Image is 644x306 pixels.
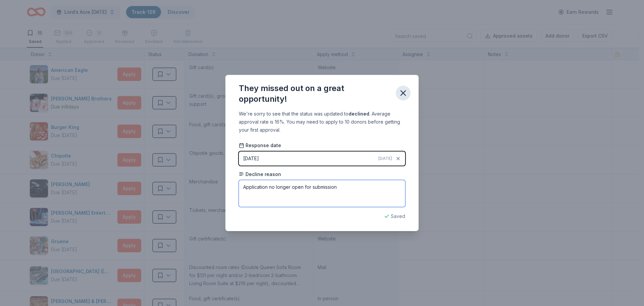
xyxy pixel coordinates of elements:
[239,110,405,134] div: We're sorry to see that the status was updated to . Average approval rate is 16%. You may need to...
[243,155,259,163] div: [DATE]
[239,171,281,178] span: Decline reason
[378,156,392,161] span: [DATE]
[239,151,405,166] button: [DATE][DATE]
[239,142,281,149] span: Response date
[348,111,369,117] b: declined
[239,83,390,104] div: They missed out on a great opportunity!
[239,180,405,207] textarea: Application no longer open for submission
